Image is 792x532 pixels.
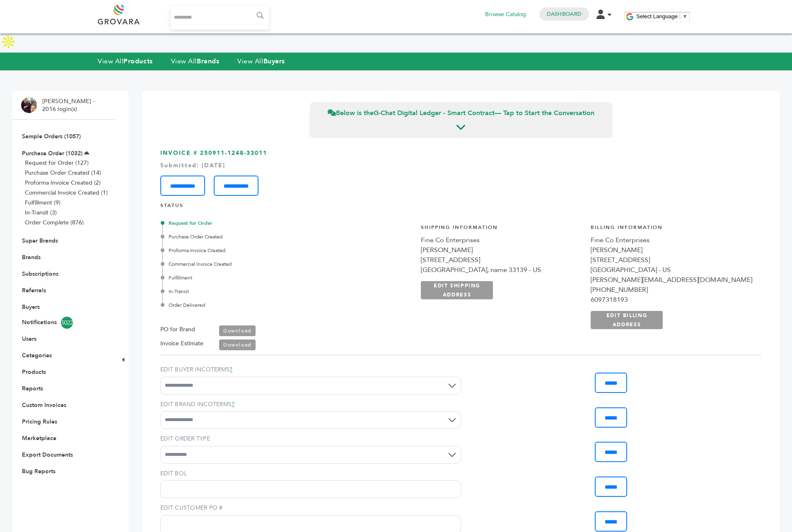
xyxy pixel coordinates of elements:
div: Fine Co Enterprises [421,235,582,245]
a: ? [229,366,232,373]
a: Reports [22,385,43,392]
input: Search... [171,6,269,29]
a: Marketplace [22,434,56,442]
a: View AllProducts [98,57,153,66]
label: EDIT CUSTOMER PO # [160,504,461,512]
a: Referrals [22,286,46,294]
a: Brands [22,253,41,261]
a: Proforma Invoice Created (2) [25,179,101,187]
div: [PERSON_NAME] [421,245,582,255]
a: Fulfillment (9) [25,199,60,207]
div: Order Delivered [162,301,371,309]
div: Commercial Invoice Created [162,260,371,268]
div: [PHONE_NUMBER] [591,285,752,295]
a: Commercial Invoice Created (1) [25,189,108,197]
div: [PERSON_NAME] [591,245,752,255]
strong: G-Chat Digital Ledger - Smart Contract [374,108,495,118]
div: 6097318193 [591,295,752,305]
a: Users [22,335,36,343]
div: In-Transit [162,288,371,295]
label: Invoice Estimate [160,339,203,349]
div: [STREET_ADDRESS] [421,255,582,265]
h4: STATUS [160,202,761,213]
a: Bug Reports [22,467,56,475]
strong: Products [123,57,152,66]
div: [GEOGRAPHIC_DATA] - US [591,265,752,275]
a: Purchase Order (1032) [22,149,82,157]
h3: INVOICE # 250911-1248-33011 [160,149,761,196]
a: Custom Invoices [22,401,66,409]
a: Super Brands [22,237,58,245]
a: View AllBrands [171,57,220,66]
div: [PERSON_NAME][EMAIL_ADDRESS][DOMAIN_NAME] [591,275,752,285]
span: ▼ [682,13,688,19]
a: Request for Order (127) [25,159,89,167]
label: EDIT BRAND INCOTERMS [160,400,461,409]
label: EDIT BUYER INCOTERMS [160,366,461,374]
a: Order Complete (876) [25,219,84,226]
li: [PERSON_NAME] - 2016 login(s) [42,97,97,113]
strong: Brands [197,57,219,66]
span: 5022 [61,317,73,329]
a: Export Documents [22,451,73,459]
a: Select Language​ [636,13,688,19]
div: [STREET_ADDRESS] [591,255,752,265]
a: ? [232,400,234,408]
a: Purchase Order Created (14) [25,169,101,177]
a: EDIT BILLING ADDRESS [591,311,663,329]
strong: Buyers [263,57,285,66]
a: Pricing Rules [22,418,57,426]
div: Fine Co Enterprises [591,235,752,245]
a: Browse Catalog [485,10,526,19]
div: Proforma Invoice Created [162,247,371,254]
div: Submitted: [DATE] [160,161,761,170]
a: EDIT SHIPPING ADDRESS [421,281,493,299]
a: Subscriptions [22,270,58,278]
div: Fulfillment [162,274,371,282]
h4: Shipping Information [421,224,582,235]
a: Download [219,339,256,350]
label: EDIT ORDER TYPE [160,435,461,443]
div: Request for Order [162,219,371,227]
a: Sample Orders (1057) [22,132,81,140]
span: Select Language [636,13,678,19]
span: Below is the — Tap to Start the Conversation [328,108,594,118]
a: Buyers [22,303,40,311]
a: View AllBuyers [237,57,285,66]
a: In-Transit (3) [25,209,57,217]
a: Categories [22,351,52,359]
div: [GEOGRAPHIC_DATA], name 33139 - US [421,265,582,275]
h4: Billing Information [591,224,752,235]
a: Dashboard [547,10,582,18]
a: Notifications5022 [22,317,106,329]
a: Download [219,325,256,336]
a: Products [22,368,46,376]
label: PO for Brand [160,325,195,335]
div: Purchase Order Created [162,233,371,241]
label: EDIT BOL [160,469,461,478]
